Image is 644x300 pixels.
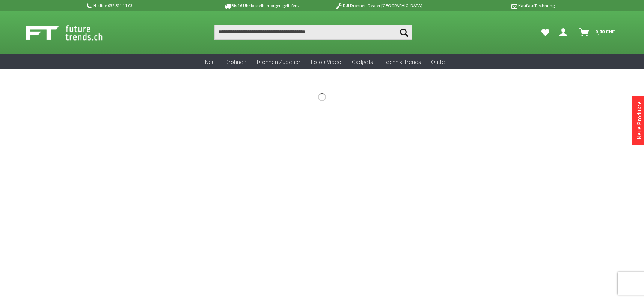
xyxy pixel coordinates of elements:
[538,25,553,40] a: Meine Favoriten
[431,58,447,65] span: Outlet
[426,54,452,70] a: Outlet
[306,54,347,70] a: Foto + Video
[383,58,421,65] span: Technik-Trends
[257,58,300,65] span: Drohnen Zubehör
[396,25,412,40] button: Suchen
[311,58,341,65] span: Foto + Video
[214,25,412,40] input: Produkt, Marke, Kategorie, EAN, Artikelnummer…
[203,1,320,10] p: Bis 16 Uhr bestellt, morgen geliefert.
[635,101,643,139] a: Neue Produkte
[378,54,426,70] a: Technik-Trends
[205,58,215,65] span: Neu
[556,25,573,40] a: Dein Konto
[26,23,119,42] img: Shop Futuretrends - zur Startseite wechseln
[576,25,619,40] a: Warenkorb
[347,54,378,70] a: Gadgets
[220,54,252,70] a: Drohnen
[320,1,437,10] p: DJI Drohnen Dealer [GEOGRAPHIC_DATA]
[86,1,203,10] p: Hotline 032 511 11 03
[225,58,246,65] span: Drohnen
[252,54,306,70] a: Drohnen Zubehör
[352,58,373,65] span: Gadgets
[200,54,220,70] a: Neu
[595,26,615,38] span: 0,00 CHF
[437,1,555,10] p: Kauf auf Rechnung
